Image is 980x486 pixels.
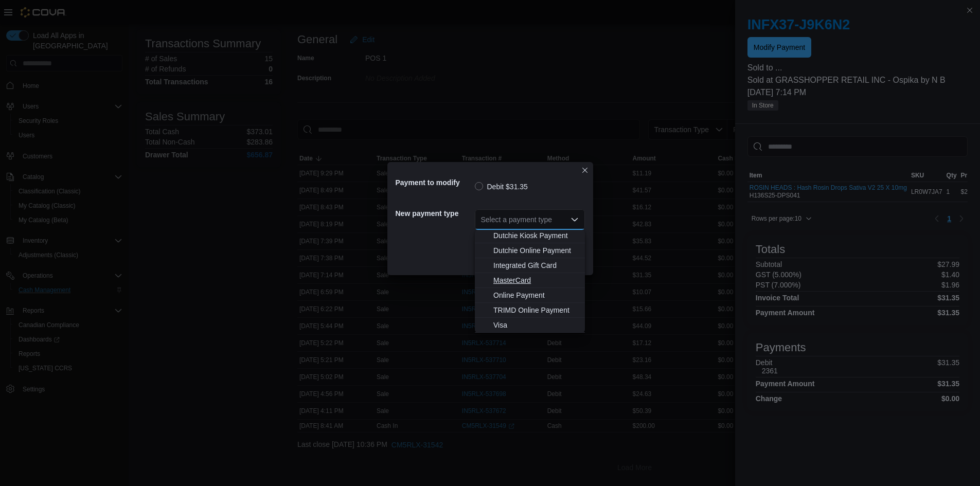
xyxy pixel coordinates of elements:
span: MasterCard [493,275,579,285]
h5: New payment type [396,203,473,224]
span: Dutchie Online Payment [493,245,579,256]
h5: Payment to modify [396,172,473,193]
span: Dutchie Kiosk Payment [493,230,579,241]
button: Dutchie Online Payment [475,243,585,258]
button: TRIMD Online Payment [475,303,585,318]
span: TRIMD Online Payment [493,305,579,315]
span: Visa [493,320,579,330]
span: Online Payment [493,290,579,300]
button: Online Payment [475,288,585,303]
button: Visa [475,318,585,333]
button: Dutchie Kiosk Payment [475,228,585,243]
span: Integrated Gift Card [493,260,579,271]
label: Debit $31.35 [475,181,528,193]
div: Choose from the following options [475,154,585,333]
input: Accessible screen reader label [481,213,482,226]
button: Closes this modal window [579,164,591,176]
button: Integrated Gift Card [475,258,585,273]
button: MasterCard [475,273,585,288]
button: Close list of options [571,215,579,224]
